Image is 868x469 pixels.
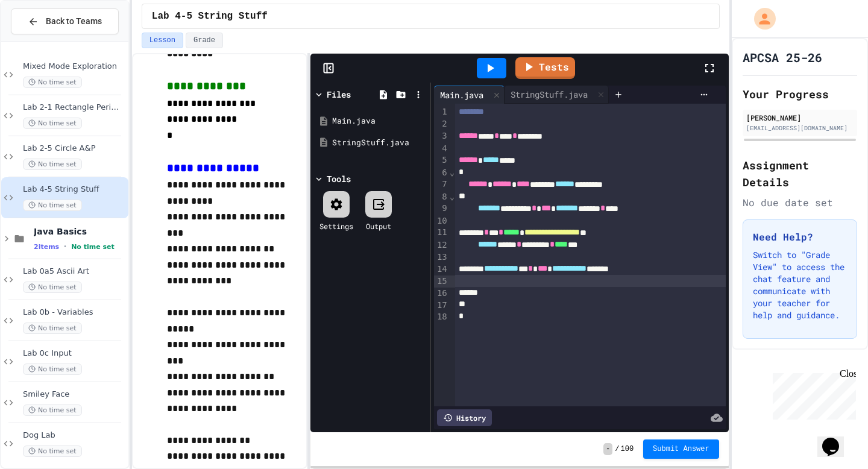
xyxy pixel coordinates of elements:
[434,118,449,130] div: 2
[366,221,391,231] div: Output
[434,86,505,104] div: Main.java
[23,143,126,154] span: Lab 2-5 Circle A&P
[743,86,857,102] h2: Your Progress
[23,430,126,441] span: Dog Lab
[434,130,449,142] div: 3
[23,282,82,293] span: No time set
[23,77,82,88] span: No time set
[5,5,83,77] div: Chat with us now!Close
[319,221,353,231] div: Settings
[23,159,82,170] span: No time set
[434,311,449,323] div: 18
[23,102,126,113] span: Lab 2-1 Rectangle Perimeter
[741,5,779,33] div: My Account
[449,192,455,201] span: Fold line
[23,323,82,334] span: No time set
[653,444,709,454] span: Submit Answer
[11,8,119,34] button: Back to Teams
[332,115,426,127] div: Main.java
[643,439,719,459] button: Submit Answer
[23,307,126,318] span: Lab 0b - Variables
[23,200,82,211] span: No time set
[23,404,82,416] span: No time set
[23,445,82,457] span: No time set
[23,184,126,195] span: Lab 4-5 String Stuff
[327,172,351,185] div: Tools
[434,288,449,300] div: 16
[23,118,82,129] span: No time set
[46,15,102,28] span: Back to Teams
[64,242,66,251] span: •
[434,300,449,312] div: 17
[23,364,82,375] span: No time set
[434,275,449,288] div: 15
[505,86,609,104] div: StringStuff.java
[434,215,449,227] div: 10
[434,191,449,203] div: 8
[434,154,449,166] div: 5
[34,243,59,251] span: 2 items
[817,421,856,457] iframe: chat widget
[434,167,449,179] div: 6
[743,157,857,190] h2: Assignment Details
[23,61,126,72] span: Mixed Mode Exploration
[152,9,268,24] span: Lab 4-5 String Stuff
[743,195,857,210] div: No due date set
[615,444,619,454] span: /
[434,227,449,239] div: 11
[434,178,449,190] div: 7
[505,88,594,101] div: StringStuff.java
[332,137,426,149] div: StringStuff.java
[186,33,223,48] button: Grade
[434,203,449,215] div: 9
[434,89,489,101] div: Main.java
[437,409,492,426] div: History
[753,230,847,244] h3: Need Help?
[746,124,854,133] div: [EMAIL_ADDRESS][DOMAIN_NAME]
[23,348,126,359] span: Lab 0c Input
[743,49,822,66] h1: APCSA 25-26
[434,106,449,118] div: 1
[434,143,449,155] div: 4
[34,226,126,237] span: Java Basics
[746,112,854,123] div: [PERSON_NAME]
[142,33,183,48] button: Lesson
[434,251,449,263] div: 13
[603,443,612,455] span: -
[23,389,126,400] span: Smiley Face
[753,249,847,321] p: Switch to "Grade View" to access the chat feature and communicate with your teacher for help and ...
[621,444,634,454] span: 100
[768,368,856,420] iframe: chat widget
[327,88,351,101] div: Files
[434,263,449,275] div: 14
[449,168,455,177] span: Fold line
[515,57,575,79] a: Tests
[434,239,449,251] div: 12
[71,243,115,251] span: No time set
[23,266,126,277] span: Lab 0a5 Ascii Art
